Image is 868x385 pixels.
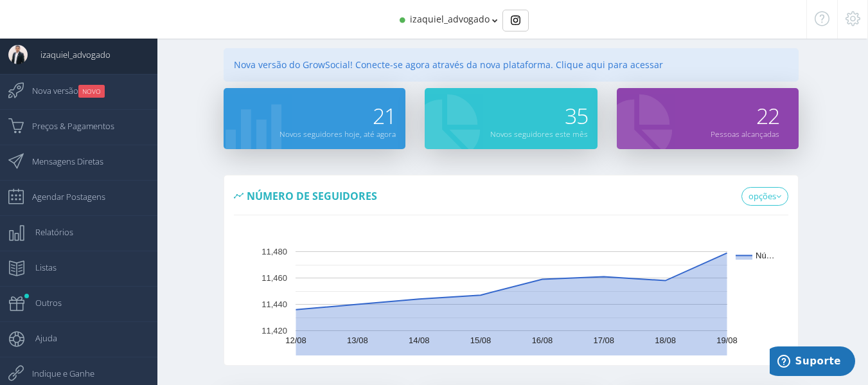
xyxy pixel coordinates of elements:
[261,274,287,283] text: 11,460
[593,336,614,346] text: 17/08
[279,129,396,139] small: Novos seguidores hoje, até agora
[19,181,105,213] span: Agendar Postagens
[756,101,779,130] span: 22
[19,110,114,142] span: Preços & Pagamentos
[22,322,57,354] span: Ajuda
[261,300,287,310] text: 11,440
[409,336,430,346] text: 14/08
[78,85,105,98] small: NOVO
[470,336,491,346] text: 15/08
[22,216,73,248] span: Relatórios
[410,13,490,25] span: izaquiel_advogado
[19,75,105,107] span: Nova versão
[8,45,28,64] img: User Image
[741,187,788,206] a: opções
[285,336,306,346] text: 12/08
[565,101,588,130] span: 35
[347,336,368,346] text: 13/08
[261,247,287,257] text: 11,480
[511,15,520,25] img: Instagram_simple_icon.svg
[716,336,738,346] text: 19/08
[234,227,789,355] svg: A chart.
[756,251,775,261] text: Nú…
[502,10,529,31] div: Basic example
[770,346,855,379] iframe: Abre um widget para que você possa encontrar mais informações
[531,336,553,346] text: 16/08
[711,129,779,139] small: Pessoas alcançadas
[247,189,377,203] span: Número de seguidores
[22,287,62,319] span: Outros
[261,327,287,336] text: 11,420
[224,48,799,82] div: Nova versão do GrowSocial! Conecte-se agora através da nova plataforma. Clique aqui para acessar
[655,336,676,346] text: 18/08
[28,39,111,71] span: izaquiel_advogado
[373,101,396,130] span: 21
[19,145,103,177] span: Mensagens Diretas
[490,129,588,139] small: Novos seguidores este mês
[22,251,57,283] span: Listas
